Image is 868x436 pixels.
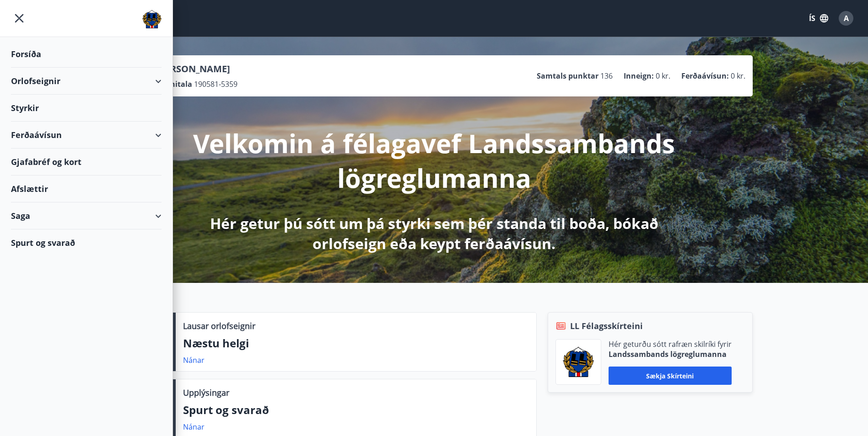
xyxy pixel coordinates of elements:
p: Hér geturðu sótt rafræn skilríki fyrir [609,339,732,349]
p: [PERSON_NAME] [156,63,237,75]
span: 0 kr. [731,71,745,81]
span: 190581-5359 [194,79,237,89]
span: A [844,13,849,23]
button: menu [11,10,27,27]
div: Afslættir [11,175,162,202]
button: ÍS [804,10,833,27]
img: union_logo [142,10,162,28]
div: Gjafabréf og kort [11,149,162,175]
div: Saga [11,202,162,229]
span: 136 [600,71,613,81]
span: 0 kr. [656,71,670,81]
div: Spurt og svarað [11,229,162,256]
p: Inneign : [624,71,654,81]
p: Hér getur þú sótt um þá styrki sem þér standa til boða, bókað orlofseign eða keypt ferðaávísun. [193,213,676,254]
span: LL Félagsskírteini [570,320,643,332]
div: Styrkir [11,95,162,122]
div: Ferðaávísun [11,122,162,149]
p: Næstu helgi [183,335,529,351]
a: Nánar [183,422,205,432]
div: Forsíða [11,41,162,68]
p: Velkomin á félagavef Landssambands lögreglumanna [193,126,676,195]
p: Kennitala [156,79,192,89]
p: Ferðaávísun : [681,71,729,81]
button: Sækja skírteini [609,367,732,385]
a: Nánar [183,355,205,365]
p: Upplýsingar [183,387,229,399]
p: Spurt og svarað [183,402,529,418]
p: Samtals punktar [537,71,598,81]
button: A [835,7,857,29]
img: 1cqKbADZNYZ4wXUG0EC2JmCwhQh0Y6EN22Kw4FTY.png [563,347,594,377]
p: Lausar orlofseignir [183,320,255,332]
div: Orlofseignir [11,68,162,95]
p: Landssambands lögreglumanna [609,349,732,359]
